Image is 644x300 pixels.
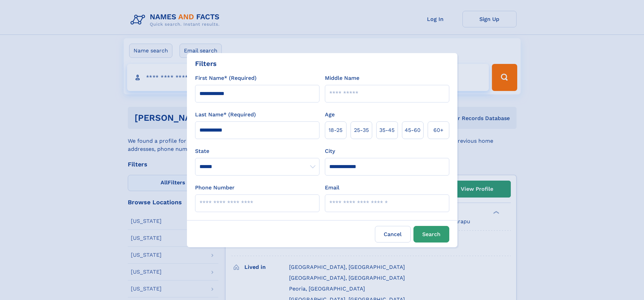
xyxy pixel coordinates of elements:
label: Middle Name [325,74,359,82]
span: 60+ [433,126,444,134]
span: 45‑60 [405,126,421,134]
span: 25‑35 [354,126,369,134]
button: Search [413,226,449,243]
label: State [195,147,319,155]
span: 35‑45 [379,126,395,134]
label: Email [325,184,339,192]
label: Age [325,111,335,119]
label: City [325,147,335,155]
label: Phone Number [195,184,235,192]
span: 18‑25 [329,126,342,134]
label: Cancel [375,226,411,243]
label: Last Name* (Required) [195,111,256,119]
label: First Name* (Required) [195,74,257,82]
div: Filters [195,59,217,69]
